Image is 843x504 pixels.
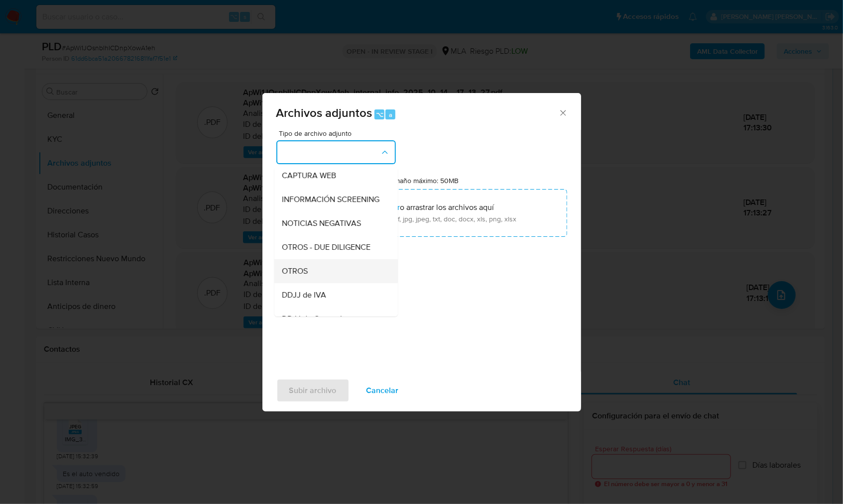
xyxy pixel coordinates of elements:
span: OTROS [282,266,308,276]
span: DDJJ de IVA [282,290,327,300]
span: OTROS - DUE DILIGENCE [282,242,371,252]
button: Cerrar [558,108,567,117]
label: Tamaño máximo: 50MB [387,176,459,185]
span: a [389,110,392,119]
span: Archivos adjuntos [276,104,372,121]
span: CAPTURA WEB [282,171,337,181]
button: Cancelar [354,379,412,403]
span: INFORMACIÓN SCREENING [282,195,380,204]
span: Tipo de archivo adjunto [279,130,398,137]
span: NOTICIAS NEGATIVAS [282,218,361,228]
span: ⌥ [376,110,383,119]
span: Cancelar [366,380,399,402]
span: DDJJ de Ganancias [282,314,350,324]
